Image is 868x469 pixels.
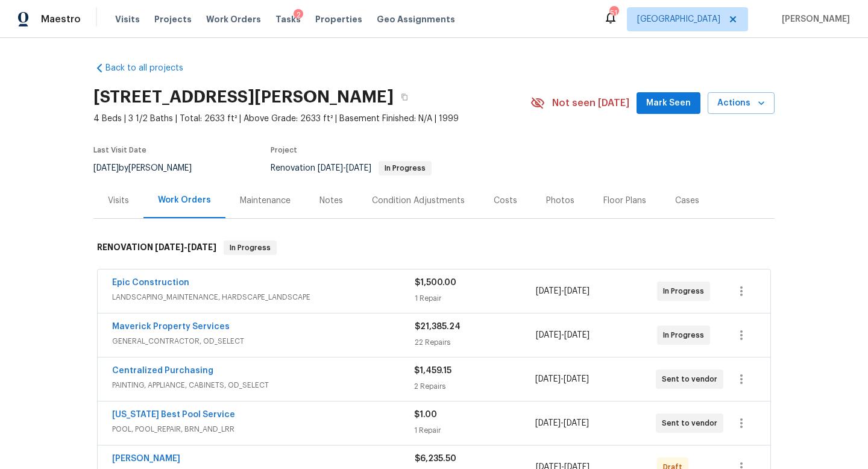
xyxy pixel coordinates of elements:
span: In Progress [663,329,709,341]
span: Visits [115,13,140,25]
div: Costs [494,195,517,207]
span: [DATE] [93,164,119,172]
a: [US_STATE] Best Pool Service [112,411,235,419]
div: Notes [319,195,343,207]
div: 2 [294,9,303,21]
span: [DATE] [318,164,343,172]
span: [PERSON_NAME] [777,13,850,25]
span: Projects [154,13,192,25]
span: LANDSCAPING_MAINTENANCE, HARDSCAPE_LANDSCAPE [112,291,415,303]
a: Back to all projects [93,62,209,74]
div: Photos [546,195,574,207]
span: Work Orders [206,13,261,25]
span: [DATE] [536,331,561,339]
span: [DATE] [187,243,216,251]
span: - [536,329,590,341]
div: RENOVATION [DATE]-[DATE]In Progress [93,228,775,267]
span: In Progress [380,165,430,172]
span: - [536,285,590,297]
div: Maintenance [240,195,291,207]
span: Mark Seen [646,96,691,111]
span: GENERAL_CONTRACTOR, OD_SELECT [112,335,415,347]
a: [PERSON_NAME] [112,455,180,463]
span: Sent to vendor [662,417,722,429]
span: [DATE] [535,419,561,427]
div: 2 Repairs [414,380,535,392]
span: POOL, POOL_REPAIR, BRN_AND_LRR [112,423,414,435]
span: [DATE] [564,287,590,295]
span: Properties [315,13,362,25]
span: PAINTING, APPLIANCE, CABINETS, OD_SELECT [112,379,414,391]
h2: [STREET_ADDRESS][PERSON_NAME] [93,91,394,103]
a: Epic Construction [112,279,189,287]
span: $1.00 [414,411,437,419]
span: $1,459.15 [414,367,451,375]
span: In Progress [663,285,709,297]
span: Last Visit Date [93,146,146,154]
div: Work Orders [158,194,211,206]
span: [DATE] [536,287,561,295]
span: [DATE] [564,419,589,427]
div: Visits [108,195,129,207]
span: Project [271,146,297,154]
div: 51 [609,7,618,19]
span: - [535,417,589,429]
span: [DATE] [564,375,589,383]
div: Floor Plans [603,195,646,207]
div: 22 Repairs [415,336,536,348]
span: - [535,373,589,385]
div: 1 Repair [414,424,535,436]
button: Copy Address [394,86,415,108]
span: [DATE] [155,243,184,251]
span: In Progress [225,242,275,254]
span: $1,500.00 [415,279,456,287]
div: by [PERSON_NAME] [93,161,206,175]
span: $21,385.24 [415,323,461,331]
div: 1 Repair [415,292,536,304]
a: Centralized Purchasing [112,367,213,375]
span: - [155,243,216,251]
span: Not seen [DATE] [552,97,629,109]
span: [DATE] [346,164,371,172]
span: Actions [717,96,765,111]
div: Condition Adjustments [372,195,465,207]
button: Actions [708,92,775,115]
span: $6,235.50 [415,455,456,463]
span: - [318,164,371,172]
span: Renovation [271,164,432,172]
span: Maestro [41,13,81,25]
button: Mark Seen [637,92,700,115]
span: [GEOGRAPHIC_DATA] [637,13,720,25]
span: Sent to vendor [662,373,722,385]
span: 4 Beds | 3 1/2 Baths | Total: 2633 ft² | Above Grade: 2633 ft² | Basement Finished: N/A | 1999 [93,113,530,125]
span: Tasks [275,15,301,24]
span: [DATE] [564,331,590,339]
span: Geo Assignments [377,13,455,25]
h6: RENOVATION [97,241,216,255]
a: Maverick Property Services [112,323,230,331]
div: Cases [675,195,699,207]
span: [DATE] [535,375,561,383]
